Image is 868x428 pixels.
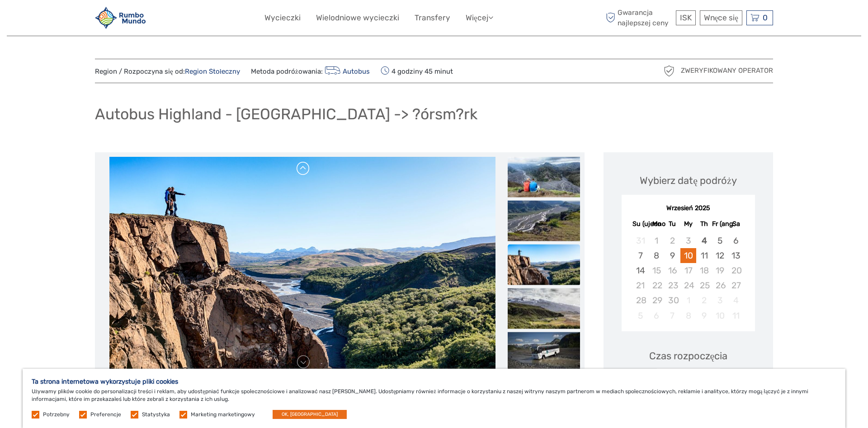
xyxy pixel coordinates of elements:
[95,7,146,29] img: 1892-3cdabdab-562f-44e9-842e-737c4ae7dc0a_logo_small.jpg
[508,332,580,372] img: 11c61a0ee9c3454d8b8026784a866943_slider_thumbnail.jpg
[23,369,845,428] div: Używamy plików cookie do personalizacji treści i reklam, aby udostępniać funkcje społecznościowe ...
[696,233,712,248] div: Wybierz czwartek, 4 września, 2025
[680,308,696,323] div: Niedostępne Środa, 8 października, 2025
[90,411,121,419] label: Preferencje
[680,248,696,263] div: Wybierz środa, 10 września, 2025
[712,293,728,308] div: Niedostępne w piątek, 3 października, 2025
[681,66,773,75] span: Zweryfikowany operator
[712,218,728,230] div: Fr (ang.
[632,233,648,248] div: Niedostępne niedziela, 31 sierpnia, 2025
[264,11,301,24] a: Wycieczki
[680,263,696,278] div: Niedostępne w środę, 17 września, 2025
[728,263,744,278] div: Niedostępne w sobotę, 20 września 2025
[649,218,665,230] div: Mo
[43,411,70,419] label: Potrzebny
[640,174,737,188] div: Wybierz datę podróży
[657,368,720,389] div: 06:30
[508,288,580,329] img: c33ecfd9b4ba42089096adcef067618e_slider_thumbnail.jpg
[632,218,648,230] div: Su (ujedno
[696,278,712,293] div: Niedostępne Czwartek, Wrzesień 25th, 2025
[665,308,680,323] div: Niedostępne wtorek, 7 października, 2025
[649,233,665,248] div: Niedostępne Poniedziałek, 1 września, 2025
[273,410,347,419] button: OK, [GEOGRAPHIC_DATA]
[381,65,453,77] span: 4 godziny 45 minut
[728,248,744,263] div: Wybierz sobotę, 13 września 2025
[761,13,769,22] span: 0
[185,67,240,75] a: Region Stołeczny
[665,248,680,263] div: Wybierz wtorek, 9 września 2025
[700,10,742,25] div: Wnęce się
[632,248,648,263] div: Wybierz niedzielę, 7 września, 2025
[632,278,648,293] div: Niedostępne w niedzielę, 21 września, 2025
[680,218,696,230] div: My
[696,293,712,308] div: Niedostępne w czwartek, 2 października, 2025
[649,278,665,293] div: Niedostępne Poniedziałek, 22 września, 2025
[712,263,728,278] div: Niedostępne piątek, 19 września, 2025
[665,263,680,278] div: Niedostępne wtorek, 16 września, 2025
[680,13,692,22] span: ISK
[142,411,170,419] label: Statystyka
[632,263,648,278] div: Wybierz niedzielę, 14 września 2025
[712,278,728,293] div: Niedostępne w piątek, 26 września 2025
[624,233,752,323] div: Kategoria: Miesiąc 2025-09
[649,308,665,323] div: Niedostępne Poniedziałek, 6 października, 2025
[712,248,728,263] div: Wybierz piątek, 12 września, 2025
[696,308,712,323] div: Niedostępne Czwartek, 9 października, 2025
[662,64,676,78] img: verified_operator_grey_128.png
[665,233,680,248] div: Niedostępne Wtorek, 2 września, 2025
[466,11,493,24] a: Więcej
[109,157,495,374] img: 9cc4d7d9146d457f80b4bc86025c5336_main_slider.jpg
[649,293,665,308] div: Niedostępne Poniedziałek, 29 września 2025
[665,278,680,293] div: Niedostępne wtorek, 23 września, 2025
[251,65,370,77] span: Metoda podróżowania:
[604,8,674,28] span: Gwarancja najlepszej ceny
[680,233,696,248] div: Niedostępne Środa, 3 września 2025
[696,263,712,278] div: Niedostępne w czwartek, 18 września 2025
[728,308,744,323] div: Niedostępne w sobotę, 11 października, 2025
[323,67,370,75] a: Autobus
[191,411,255,419] label: Marketing marketingowy
[649,349,728,363] div: Czas rozpoczęcia
[649,263,665,278] div: Niedostępne Poniedziałek, 15 września, 2025
[508,244,580,285] img: 9cc4d7d9146d457f80b4bc86025c5336_slider_thumbnail.jpg
[728,218,744,230] div: Sa
[632,308,648,323] div: Niedostępne w niedzielę, 5 października, 2025
[696,218,712,230] div: Th
[508,156,580,197] img: b89b0553845e4bb5be642023e7aa76fb_slider_thumbnail.jpg
[508,200,580,241] img: 06264392c3fa47839190f1ef036ac5f7_slider_thumbnail.jpg
[665,293,680,308] div: Niedostępne wtorek, 30 września, 2025
[712,233,728,248] div: Wybierz piątek, 5 września, 2025
[95,105,477,123] h1: Autobus Highland - [GEOGRAPHIC_DATA] -> ?órsm?rk
[104,14,115,25] button: Open LiveChat chat widget
[728,293,744,308] div: Niedostępne w sobotę, 4 października, 2025
[696,248,712,263] div: Wybierz czwartek, 11 września, 2025
[622,204,755,213] div: Wrzesień 2025
[649,248,665,263] div: Wybierz poniedziałek, 8 września 2025
[13,16,102,23] p: We're away right now. Please check back later!
[95,67,240,76] span: Region / Rozpoczyna się od:
[728,278,744,293] div: Niedostępne w sobotę, 27 września 2025
[32,378,836,386] h5: Ta strona internetowa wykorzystuje pliki cookies
[415,11,450,24] a: Transfery
[680,278,696,293] div: Niedostępne Środa, 24 września, 2025
[665,218,680,230] div: Tu
[728,233,744,248] div: Wybierz sobotę, 6 września, 2025
[316,11,399,24] a: Wielodniowe wycieczki
[712,308,728,323] div: Niedostępne w piątek, 10 października 2025
[680,293,696,308] div: Niedostępne w środę, 1 października, 2025
[632,293,648,308] div: Niedostępne w niedzielę, 28 września 2025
